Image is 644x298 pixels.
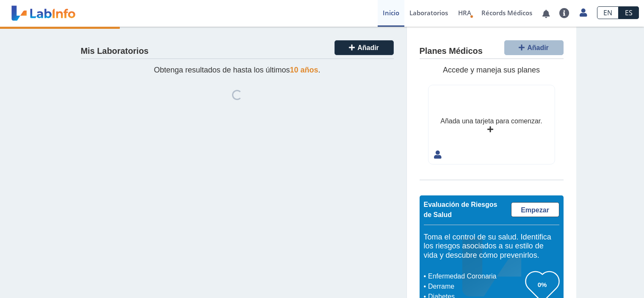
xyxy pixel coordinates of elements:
h5: Toma el control de su salud. Identifica los riesgos asociados a su estilo de vida y descubre cómo... [424,233,559,260]
li: Enfermedad Coronaria [426,271,525,281]
button: Añadir [334,40,394,55]
h3: 0% [525,279,559,290]
h4: Planes Médicos [420,46,483,56]
a: ES [619,6,639,19]
span: Accede y maneja sus planes [443,66,540,74]
button: Añadir [504,40,564,55]
span: Empezar [521,206,549,214]
a: EN [597,6,619,19]
a: Empezar [511,202,559,217]
span: Añadir [527,44,549,51]
span: Añadir [357,44,379,51]
div: Añada una tarjeta para comenzar. [440,116,542,126]
span: 10 años [290,66,318,74]
span: Obtenga resultados de hasta los últimos . [154,66,320,74]
li: Derrame [426,281,525,292]
span: HRA [458,8,471,17]
span: Evaluación de Riesgos de Salud [424,201,498,218]
h4: Mis Laboratorios [81,46,149,56]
